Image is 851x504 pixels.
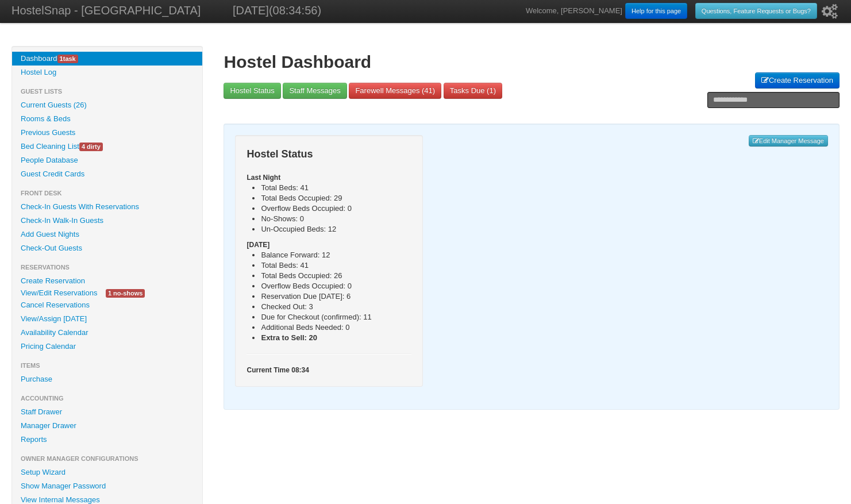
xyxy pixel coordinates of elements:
[12,200,202,214] a: Check-In Guests With Reservations
[261,322,411,333] li: Additional Beds Needed: 0
[12,98,202,112] a: Current Guests (26)
[12,167,202,181] a: Guest Credit Cards
[12,326,202,340] a: Availability Calendar
[12,405,202,419] a: Staff Drawer
[79,143,103,151] span: 4 dirty
[12,391,202,405] li: Accounting
[12,274,202,288] a: Create Reservation
[12,419,202,433] a: Manager Drawer
[261,281,411,291] li: Overflow Beds Occupied: 0
[444,83,502,99] a: Tasks Due (1)
[247,240,411,250] h5: [DATE]
[822,4,838,19] i: Setup Wizard
[261,291,411,302] li: Reservation Due [DATE]: 6
[261,333,317,342] b: Extra to Sell: 20
[749,135,828,147] a: Edit Manager Message
[12,298,202,312] a: Cancel Reservations
[12,287,106,299] a: View/Edit Reservations
[12,465,202,479] a: Setup Wizard
[12,241,202,255] a: Check-Out Guests
[106,289,145,298] span: 1 no-shows
[261,312,411,322] li: Due for Checkout (confirmed): 11
[57,55,78,63] span: task
[247,365,411,375] h5: Current Time 08:34
[755,72,840,89] a: Create Reservation
[349,83,441,99] a: Farewell Messages (41)
[261,302,411,312] li: Checked Out: 3
[12,433,202,447] a: Reports
[424,86,432,95] span: 41
[12,372,202,386] a: Purchase
[12,228,202,241] a: Add Guest Nights
[12,186,202,200] li: Front Desk
[12,359,202,372] li: Items
[224,83,280,99] a: Hostel Status
[12,112,202,126] a: Rooms & Beds
[12,126,202,140] a: Previous Guests
[12,153,202,167] a: People Database
[12,66,202,79] a: Hostel Log
[12,479,202,493] a: Show Manager Password
[12,340,202,353] a: Pricing Calendar
[12,140,202,153] a: Bed Cleaning List4 dirty
[12,260,202,274] li: Reservations
[60,55,63,62] span: 1
[269,4,321,17] span: (08:34:56)
[695,3,817,19] a: Questions, Feature Requests or Bugs?
[625,3,687,19] a: Help for this page
[261,183,411,193] li: Total Beds: 41
[12,52,202,66] a: Dashboard1task
[261,193,411,203] li: Total Beds Occupied: 29
[261,260,411,271] li: Total Beds: 41
[261,214,411,224] li: No-Shows: 0
[261,271,411,281] li: Total Beds Occupied: 26
[12,214,202,228] a: Check-In Walk-In Guests
[489,86,493,95] span: 1
[261,250,411,260] li: Balance Forward: 12
[247,147,411,162] h3: Hostel Status
[12,452,202,465] li: Owner Manager Configurations
[261,203,411,214] li: Overflow Beds Occupied: 0
[12,84,202,98] li: Guest Lists
[247,172,411,183] h5: Last Night
[224,52,840,72] h1: Hostel Dashboard
[283,83,346,99] a: Staff Messages
[261,224,411,234] li: Un-Occupied Beds: 12
[97,287,153,299] a: 1 no-shows
[12,312,202,326] a: View/Assign [DATE]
